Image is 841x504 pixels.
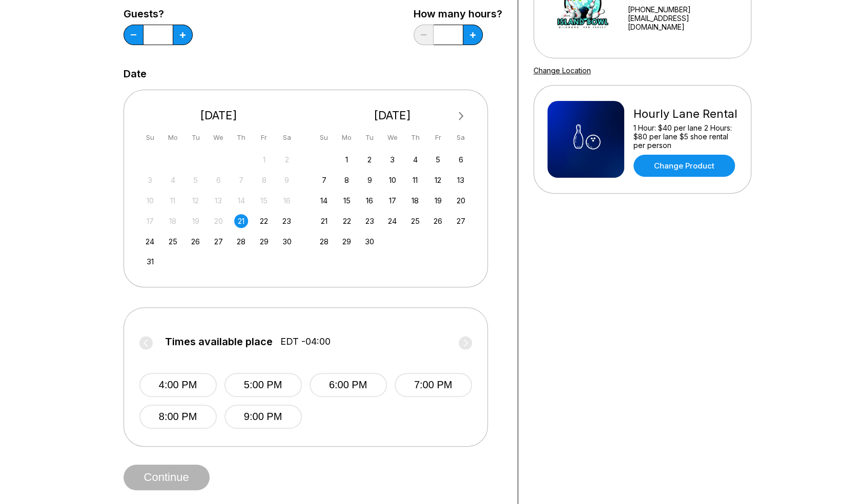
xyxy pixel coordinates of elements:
[340,153,354,166] div: Choose Monday, September 1st, 2025
[340,235,354,248] div: Choose Monday, September 29th, 2025
[385,153,399,166] div: Choose Wednesday, September 3rd, 2025
[454,214,468,228] div: Choose Saturday, September 27th, 2025
[139,405,217,429] button: 8:00 PM
[234,194,248,207] div: Not available Thursday, August 14th, 2025
[257,235,271,248] div: Choose Friday, August 29th, 2025
[189,173,202,187] div: Not available Tuesday, August 5th, 2025
[431,131,445,144] div: Fr
[317,194,331,207] div: Choose Sunday, September 14th, 2025
[166,173,180,187] div: Not available Monday, August 4th, 2025
[408,131,422,144] div: Th
[317,235,331,248] div: Choose Sunday, September 28th, 2025
[189,235,202,248] div: Choose Tuesday, August 26th, 2025
[414,8,502,19] label: How many hours?
[547,101,624,178] img: Hourly Lane Rental
[257,131,271,144] div: Fr
[234,131,248,144] div: Th
[139,109,298,122] div: [DATE]
[431,194,445,207] div: Choose Friday, September 19th, 2025
[234,235,248,248] div: Choose Thursday, August 28th, 2025
[212,173,225,187] div: Not available Wednesday, August 6th, 2025
[310,373,387,397] button: 6:00 PM
[234,214,248,228] div: Choose Thursday, August 21st, 2025
[313,109,472,122] div: [DATE]
[257,173,271,187] div: Not available Friday, August 8th, 2025
[363,235,377,248] div: Choose Tuesday, September 30th, 2025
[454,173,468,187] div: Choose Saturday, September 13th, 2025
[408,194,422,207] div: Choose Thursday, September 18th, 2025
[363,173,377,187] div: Choose Tuesday, September 9th, 2025
[143,194,157,207] div: Not available Sunday, August 10th, 2025
[280,153,294,166] div: Not available Saturday, August 2nd, 2025
[189,131,202,144] div: Tu
[280,194,294,207] div: Not available Saturday, August 16th, 2025
[280,336,331,347] span: EDT -04:00
[143,255,157,268] div: Choose Sunday, August 31st, 2025
[363,194,377,207] div: Choose Tuesday, September 16th, 2025
[454,153,468,166] div: Choose Saturday, September 6th, 2025
[212,214,225,228] div: Not available Wednesday, August 20th, 2025
[143,214,157,228] div: Not available Sunday, August 17th, 2025
[257,153,271,166] div: Not available Friday, August 1st, 2025
[124,8,193,19] label: Guests?
[280,131,294,144] div: Sa
[212,131,225,144] div: We
[317,173,331,187] div: Choose Sunday, September 7th, 2025
[257,194,271,207] div: Not available Friday, August 15th, 2025
[385,173,399,187] div: Choose Wednesday, September 10th, 2025
[385,131,399,144] div: We
[189,194,202,207] div: Not available Tuesday, August 12th, 2025
[431,153,445,166] div: Choose Friday, September 5th, 2025
[234,173,248,187] div: Not available Thursday, August 7th, 2025
[633,107,737,121] div: Hourly Lane Rental
[139,373,217,397] button: 4:00 PM
[340,173,354,187] div: Choose Monday, September 8th, 2025
[166,214,180,228] div: Not available Monday, August 18th, 2025
[166,235,180,248] div: Choose Monday, August 25th, 2025
[627,14,737,31] a: [EMAIL_ADDRESS][DOMAIN_NAME]
[454,131,468,144] div: Sa
[431,214,445,228] div: Choose Friday, September 26th, 2025
[408,214,422,228] div: Choose Thursday, September 25th, 2025
[385,194,399,207] div: Choose Wednesday, September 17th, 2025
[316,152,469,248] div: month 2025-09
[534,66,591,75] a: Change Location
[633,123,737,150] div: 1 Hour: $40 per lane 2 Hours: $80 per lane $5 shoe rental per person
[143,173,157,187] div: Not available Sunday, August 3rd, 2025
[143,131,157,144] div: Su
[385,214,399,228] div: Choose Wednesday, September 24th, 2025
[280,235,294,248] div: Choose Saturday, August 30th, 2025
[257,214,271,228] div: Choose Friday, August 22nd, 2025
[363,131,377,144] div: Tu
[317,214,331,228] div: Choose Sunday, September 21st, 2025
[165,336,273,347] span: Times available place
[453,108,469,124] button: Next Month
[224,405,302,429] button: 9:00 PM
[633,155,735,177] a: Change Product
[340,194,354,207] div: Choose Monday, September 15th, 2025
[363,214,377,228] div: Choose Tuesday, September 23rd, 2025
[340,131,354,144] div: Mo
[395,373,472,397] button: 7:00 PM
[280,214,294,228] div: Choose Saturday, August 23rd, 2025
[408,153,422,166] div: Choose Thursday, September 4th, 2025
[189,214,202,228] div: Not available Tuesday, August 19th, 2025
[408,173,422,187] div: Choose Thursday, September 11th, 2025
[142,152,296,269] div: month 2025-08
[143,235,157,248] div: Choose Sunday, August 24th, 2025
[317,131,331,144] div: Su
[363,153,377,166] div: Choose Tuesday, September 2nd, 2025
[124,68,147,79] label: Date
[280,173,294,187] div: Not available Saturday, August 9th, 2025
[212,194,225,207] div: Not available Wednesday, August 13th, 2025
[340,214,354,228] div: Choose Monday, September 22nd, 2025
[454,194,468,207] div: Choose Saturday, September 20th, 2025
[224,373,302,397] button: 5:00 PM
[166,131,180,144] div: Mo
[166,194,180,207] div: Not available Monday, August 11th, 2025
[212,235,225,248] div: Choose Wednesday, August 27th, 2025
[431,173,445,187] div: Choose Friday, September 12th, 2025
[627,5,737,14] div: [PHONE_NUMBER]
